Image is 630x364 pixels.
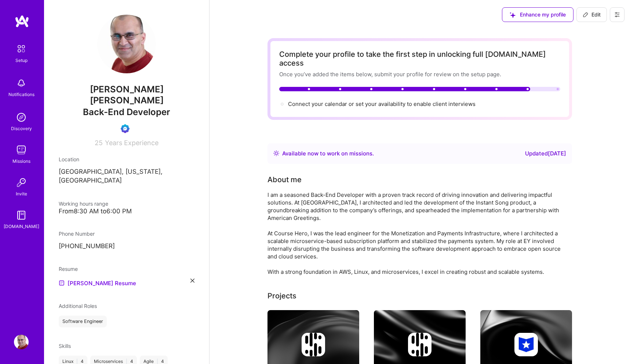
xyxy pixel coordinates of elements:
[8,91,34,98] div: Notifications
[83,107,170,117] span: Back-End Developer
[11,125,32,132] div: Discovery
[510,11,566,18] span: Enhance my profile
[59,168,194,185] p: [GEOGRAPHIC_DATA], [US_STATE], [GEOGRAPHIC_DATA]
[105,139,159,147] span: Years Experience
[190,279,194,283] i: icon Close
[267,191,561,276] div: I am a seasoned Back-End Developer with a proven track record of driving innovation and deliverin...
[59,201,108,207] span: Working hours range
[59,316,107,327] div: Software Engineer
[14,175,29,190] img: Invite
[59,266,78,272] span: Resume
[59,231,95,237] span: Phone Number
[514,333,538,356] img: Company logo
[95,139,103,147] span: 25
[59,84,194,106] span: [PERSON_NAME] [PERSON_NAME]
[302,333,325,356] img: Company logo
[12,335,30,349] a: User Avatar
[510,12,516,18] i: icon SuggestedTeams
[14,76,29,91] img: bell
[15,15,29,28] img: logo
[59,207,194,215] div: From 8:30 AM to 6:00 PM
[14,41,29,56] img: setup
[408,333,431,356] img: Company logo
[59,280,65,286] img: Resume
[288,100,476,107] span: Connect your calendar or set your availability to enable client interviews
[4,223,39,230] div: [DOMAIN_NAME]
[12,157,30,165] div: Missions
[14,143,29,157] img: teamwork
[273,150,279,156] img: Availability
[502,7,573,22] button: Enhance my profile
[59,155,194,163] div: Location
[59,303,97,309] span: Additional Roles
[59,343,71,349] span: Skills
[121,124,130,133] img: Evaluation Call Booked
[14,335,29,349] img: User Avatar
[15,56,28,64] div: Setup
[267,174,302,185] div: About me
[576,7,607,22] button: Edit
[583,11,601,18] span: Edit
[279,50,560,67] div: Complete your profile to take the first step in unlocking full [DOMAIN_NAME] access
[59,279,136,287] a: [PERSON_NAME] Resume
[14,110,29,125] img: discovery
[282,149,374,158] div: Available now to work on missions .
[59,242,194,251] p: [PHONE_NUMBER]
[16,190,27,198] div: Invite
[14,208,29,223] img: guide book
[525,149,566,158] div: Updated [DATE]
[267,290,296,301] div: Projects
[97,15,156,73] img: User Avatar
[279,70,560,78] div: Once you’ve added the items below, submit your profile for review on the setup page.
